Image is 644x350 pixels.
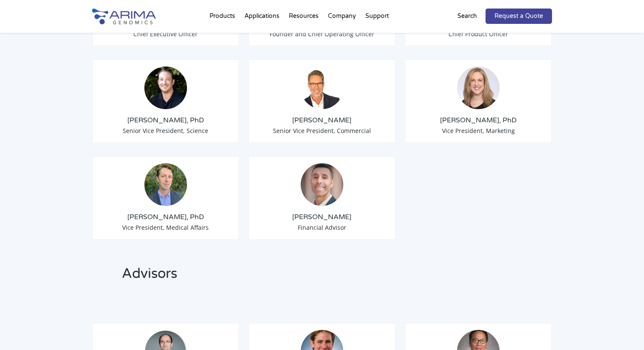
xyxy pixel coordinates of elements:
[123,127,208,135] span: Senior Vice President, Science
[298,223,346,231] span: Financial Advisor
[301,163,343,206] img: A.-Seltser-Headshot.jpeg
[412,116,545,125] h3: [PERSON_NAME], PhD
[273,127,371,135] span: Senior Vice President, Commercial
[457,11,477,22] p: Search
[442,127,515,135] span: Vice President, Marketing
[448,30,508,38] span: Chief Product Officer
[486,9,552,24] a: Request a Quote
[144,67,187,109] img: Anthony-Schmitt_Arima-Genomics.png
[270,30,374,38] span: Founder and Chief Operating Officer
[256,212,388,222] h3: [PERSON_NAME]
[133,30,198,38] span: Chief Executive Officer
[99,116,232,125] h3: [PERSON_NAME], PhD
[256,116,388,125] h3: [PERSON_NAME]
[457,67,500,109] img: 19364919-cf75-45a2-a608-1b8b29f8b955.jpg
[301,67,343,109] img: David-Duvall-Headshot.jpg
[144,163,187,206] img: 1632501909860.jpeg
[122,223,209,231] span: Vice President, Medical Affairs
[122,264,309,290] h2: Advisors
[92,9,156,24] img: Arima-Genomics-logo
[99,212,232,222] h3: [PERSON_NAME], PhD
